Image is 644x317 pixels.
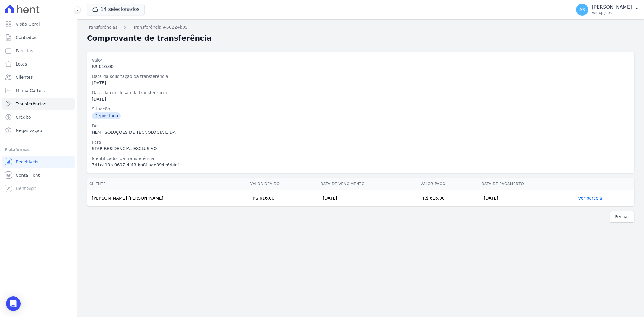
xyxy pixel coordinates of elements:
[2,45,75,57] a: Parcelas
[248,178,318,190] th: Valor devido
[16,159,38,165] span: Recebíveis
[87,178,248,190] th: Cliente
[2,169,75,181] a: Conta Hent
[16,74,33,80] span: Clientes
[87,24,634,30] nav: Breadcrumb
[318,190,418,206] td: [DATE]
[92,90,630,96] div: Data da conclusão da transferência
[2,98,75,110] a: Transferências
[133,24,188,30] a: Transferência #60224b05
[2,85,75,97] a: Minha Carteira
[16,61,27,67] span: Lotes
[248,190,318,206] td: R$ 616,00
[318,178,418,190] th: Data de Vencimento
[5,146,72,153] div: Plataformas
[92,96,630,102] div: [DATE]
[2,18,75,30] a: Visão Geral
[87,24,117,30] a: Transferências
[16,88,47,94] span: Minha Carteira
[571,1,644,18] button: AS [PERSON_NAME] Ver opções
[592,10,632,15] p: Ver opções
[592,4,632,10] p: [PERSON_NAME]
[479,190,576,206] td: [DATE]
[92,139,630,146] div: Para
[16,127,42,133] span: Negativação
[87,4,145,15] button: 14 selecionados
[92,106,630,112] div: Situação
[2,156,75,168] a: Recebíveis
[92,155,630,162] div: Identificador da transferência
[2,58,75,70] a: Lotes
[2,111,75,123] a: Crédito
[2,71,75,83] a: Clientes
[418,178,479,190] th: Valor pago
[92,146,630,152] div: STAR RESIDENCIAL EXCLUSIVO
[92,73,630,80] div: Data da solicitação da transferência
[92,80,630,86] div: [DATE]
[87,190,248,206] td: [PERSON_NAME] [PERSON_NAME]
[6,296,21,311] div: Open Intercom Messenger
[16,172,40,178] span: Conta Hent
[16,34,36,40] span: Contratos
[2,124,75,136] a: Negativação
[92,112,121,119] div: Depositada
[579,8,585,12] span: AS
[92,57,630,63] div: Valor
[87,33,212,44] h2: Comprovante de transferência
[16,48,33,54] span: Parcelas
[92,123,630,129] div: De
[92,63,630,70] div: R$ 616,00
[479,178,576,190] th: Data de Pagamento
[92,162,630,168] div: 741ca19b-9697-4f43-ba8f-aae394e644ef
[2,31,75,43] a: Contratos
[578,196,602,200] a: Ver parcela
[16,114,31,120] span: Crédito
[610,211,634,223] a: Fechar
[615,214,629,220] span: Fechar
[16,21,40,27] span: Visão Geral
[418,190,479,206] td: R$ 616,00
[92,129,630,136] div: HENT SOLUÇÕES DE TECNOLOGIA LTDA
[16,101,46,107] span: Transferências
